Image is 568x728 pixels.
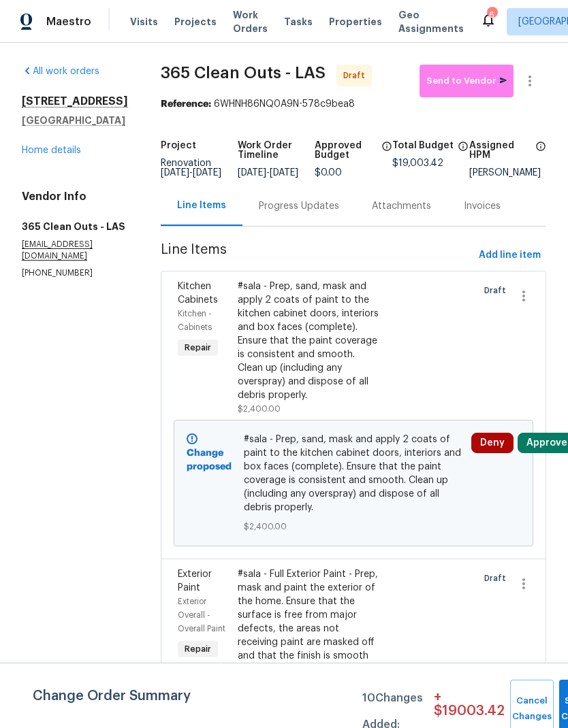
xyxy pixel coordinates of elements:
div: Invoices [464,199,501,213]
div: Attachments [372,199,431,213]
span: [DATE] [161,168,189,178]
span: The total cost of line items that have been approved by both Opendoor and the Trade Partner. This... [381,141,392,168]
h5: Total Budget [392,141,454,150]
span: - [161,168,221,178]
span: Renovation [161,159,221,178]
span: The total cost of line items that have been proposed by Opendoor. This sum includes line items th... [458,141,469,159]
span: Visits [130,15,158,29]
button: Deny [471,433,514,453]
p: [PHONE_NUMBER] [22,267,128,279]
button: Add line item [473,243,546,268]
a: All work orders [22,67,99,76]
span: $2,400.00 [238,405,281,413]
span: [DATE] [193,168,221,178]
span: Send to Vendor [426,73,507,89]
h5: 365 Clean Outs - LAS [22,220,128,233]
div: #sala - Full Exterior Paint - Prep, mask and paint the exterior of the home. Ensure that the surf... [238,567,379,717]
span: Line Items [161,243,473,268]
div: [PERSON_NAME] [469,168,546,178]
span: Exterior Paint [178,569,212,593]
span: Projects [174,15,217,29]
span: [DATE] [270,168,298,178]
span: Draft [343,69,370,82]
span: Repair [179,642,217,656]
span: Work Orders [233,8,268,35]
span: - [238,168,298,178]
span: Cancel Changes [517,693,547,725]
span: $2,400.00 [244,520,464,533]
h5: Work Order Timeline [238,141,315,160]
span: Add line item [479,247,541,264]
span: Maestro [46,15,91,29]
span: Draft [484,572,511,585]
span: Tasks [284,17,313,27]
div: Progress Updates [259,199,339,213]
div: 6 [487,8,496,22]
span: $0.00 [315,168,342,178]
h4: Vendor Info [22,190,128,203]
span: Kitchen Cabinets [178,282,218,305]
span: Repair [179,341,217,354]
span: $19,003.42 [392,159,443,168]
a: Home details [22,146,81,155]
span: Draft [484,284,511,297]
span: Properties [329,15,382,29]
span: The hpm assigned to this work order. [535,141,546,168]
h5: Approved Budget [315,141,377,160]
span: Kitchen - Cabinets [178,310,212,331]
b: Reference: [161,99,211,109]
span: Geo Assignments [398,8,464,35]
span: [DATE] [238,168,266,178]
b: Change proposed [187,448,232,471]
h5: Assigned HPM [469,141,531,160]
h5: Project [161,141,196,150]
div: 6WHNH86NQ0A9N-578c9bea8 [161,97,546,111]
div: Line Items [177,199,226,212]
div: #sala - Prep, sand, mask and apply 2 coats of paint to the kitchen cabinet doors, interiors and b... [238,280,379,402]
button: Send to Vendor [420,65,514,97]
span: Exterior Overall - Overall Paint [178,597,225,633]
span: #sala - Prep, sand, mask and apply 2 coats of paint to the kitchen cabinet doors, interiors and b... [244,433,464,514]
span: 365 Clean Outs - LAS [161,65,326,81]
